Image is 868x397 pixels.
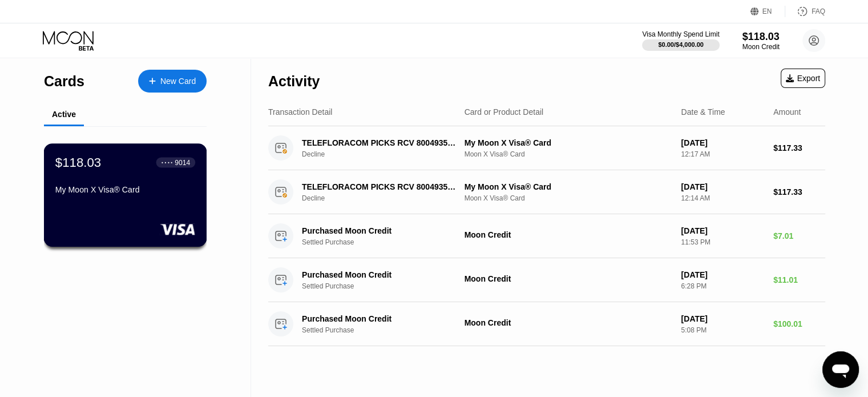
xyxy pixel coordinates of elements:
div: Purchased Moon Credit [302,314,458,323]
div: Active [52,110,76,119]
div: Purchased Moon CreditSettled PurchaseMoon Credit[DATE]11:53 PM$7.01 [268,214,825,258]
div: Purchased Moon Credit [302,270,458,279]
div: 11:53 PM [681,238,764,246]
div: [DATE] [681,270,764,279]
div: FAQ [785,6,825,17]
div: [DATE] [681,182,764,191]
div: My Moon X Visa® Card [465,138,672,147]
div: 5:08 PM [681,326,764,334]
div: TELEFLORACOM PICKS RCV 8004935610 USDeclineMy Moon X Visa® CardMoon X Visa® Card[DATE]12:17 AM$11... [268,126,825,170]
div: $117.33 [773,143,825,153]
div: Moon X Visa® Card [465,150,672,158]
div: 12:17 AM [681,150,764,158]
div: Moon Credit [465,230,672,239]
div: Moon Credit [742,43,780,51]
div: Date & Time [681,107,725,117]
div: [DATE] [681,314,764,323]
div: Moon Credit [465,318,672,327]
div: $118.03● ● ● ●9014My Moon X Visa® Card [45,144,206,246]
div: Visa Monthly Spend Limit [642,30,719,38]
div: $118.03 [55,155,101,170]
div: $118.03 [742,31,780,43]
div: Decline [302,194,470,202]
div: Export [786,74,820,83]
div: Activity [268,73,320,90]
div: My Moon X Visa® Card [55,185,195,194]
div: [DATE] [681,138,764,147]
div: [DATE] [681,226,764,235]
div: My Moon X Visa® Card [465,182,672,191]
div: FAQ [812,7,825,15]
iframe: Button to launch messaging window [822,351,859,388]
div: Purchased Moon CreditSettled PurchaseMoon Credit[DATE]6:28 PM$11.01 [268,258,825,302]
div: Decline [302,150,470,158]
div: Settled Purchase [302,282,470,290]
div: EN [762,7,772,15]
div: New Card [138,70,207,93]
div: EN [750,6,785,17]
div: Settled Purchase [302,238,470,246]
div: Transaction Detail [268,107,332,117]
div: 12:14 AM [681,194,764,202]
div: $11.01 [773,275,825,284]
div: TELEFLORACOM PICKS RCV 8004935610 USDeclineMy Moon X Visa® CardMoon X Visa® Card[DATE]12:14 AM$11... [268,170,825,214]
div: TELEFLORACOM PICKS RCV 8004935610 US [302,138,458,147]
div: Visa Monthly Spend Limit$0.00/$4,000.00 [642,30,719,51]
div: $0.00 / $4,000.00 [658,41,704,48]
div: Moon Credit [465,274,672,283]
div: 6:28 PM [681,282,764,290]
div: Amount [773,107,801,117]
div: TELEFLORACOM PICKS RCV 8004935610 US [302,182,458,191]
div: Export [781,69,825,88]
div: Purchased Moon CreditSettled PurchaseMoon Credit[DATE]5:08 PM$100.01 [268,302,825,346]
div: $7.01 [773,231,825,240]
div: Moon X Visa® Card [465,194,672,202]
div: Card or Product Detail [465,107,544,117]
div: ● ● ● ● [162,161,173,164]
div: $117.33 [773,187,825,197]
div: $118.03Moon Credit [742,31,780,51]
div: New Card [160,77,196,86]
div: $100.01 [773,319,825,328]
div: 9014 [175,158,190,166]
div: Cards [44,73,84,90]
div: Purchased Moon Credit [302,226,458,235]
div: Settled Purchase [302,326,470,334]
